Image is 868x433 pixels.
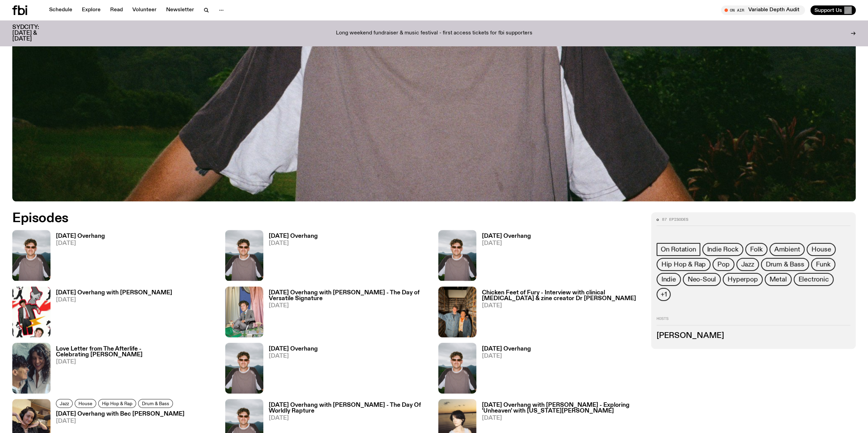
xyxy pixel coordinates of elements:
h3: [PERSON_NAME] [657,332,850,340]
span: House [811,246,831,253]
a: Chicken Feet of Fury - Interview with clinical [MEDICAL_DATA] & zine creator Dr [PERSON_NAME][DATE] [476,290,643,337]
a: House [75,399,96,408]
h3: [DATE] Overhang [482,346,531,352]
span: Hip Hop & Rap [661,261,706,268]
img: Harrie Hastings stands in front of cloud-covered sky and rolling hills. He's wearing sunglasses a... [225,230,263,281]
span: [DATE] [269,415,430,421]
span: House [78,401,92,406]
span: [DATE] [56,297,172,303]
a: House [807,243,836,256]
a: Love Letter from The Afterlife - Celebrating [PERSON_NAME][DATE] [50,346,217,393]
img: Harrie Hastings stands in front of cloud-covered sky and rolling hills. He's wearing sunglasses a... [225,343,263,393]
span: [DATE] [56,241,105,246]
a: Jazz [56,399,73,408]
span: [DATE] [269,353,318,359]
h3: [DATE] Overhang [482,233,531,239]
img: Harrie Hastings stands in front of cloud-covered sky and rolling hills. He's wearing sunglasses a... [438,230,476,281]
a: Read [106,5,127,15]
h3: [DATE] Overhang [269,233,318,239]
button: +1 [657,288,671,301]
span: Pop [717,261,729,268]
a: Funk [811,258,835,271]
a: Indie Rock [702,243,743,256]
span: +1 [661,291,667,298]
a: [DATE] Overhang[DATE] [476,346,531,393]
span: [DATE] [56,418,185,424]
h3: [DATE] Overhang [56,233,105,239]
a: [DATE] Overhang[DATE] [263,346,318,393]
p: Long weekend fundraiser & music festival - first access tickets for fbi supporters [336,30,532,36]
img: Harrie Hastings stands in front of cloud-covered sky and rolling hills. He's wearing sunglasses a... [438,343,476,393]
span: Indie [661,276,676,283]
a: Explore [78,5,105,15]
a: Neo-Soul [683,273,721,286]
h2: Episodes [12,212,572,225]
span: On Rotation [661,246,696,253]
h3: Love Letter from The Afterlife - Celebrating [PERSON_NAME] [56,346,217,358]
span: Hip Hop & Rap [102,401,132,406]
span: [DATE] [56,359,217,365]
a: [DATE] Overhang[DATE] [476,233,531,281]
span: Drum & Bass [766,261,804,268]
img: collage of a pastel set with pink curtains and harrie hastings head on a body in a grey suit [225,287,263,337]
h3: [DATE] Overhang with [PERSON_NAME] - Exploring 'Unheaven' with [US_STATE][PERSON_NAME] [482,402,643,414]
span: Hyperpop [727,276,757,283]
span: Support Us [814,7,842,13]
h3: SYDCITY: [DATE] & [DATE] [12,25,56,42]
span: Jazz [60,401,69,406]
a: Drum & Bass [138,399,173,408]
span: [DATE] [482,353,531,359]
span: Indie Rock [707,246,738,253]
span: Funk [816,261,830,268]
a: Electronic [794,273,834,286]
a: On Rotation [657,243,700,256]
a: [DATE] Overhang with [PERSON_NAME] - The Day of Versatile Signature[DATE] [263,290,430,337]
a: Ambient [769,243,805,256]
span: Ambient [774,246,800,253]
a: Metal [765,273,792,286]
span: Metal [769,276,787,283]
a: Jazz [736,258,759,271]
span: 87 episodes [662,218,688,221]
h3: [DATE] Overhang with [PERSON_NAME] - The Day of Versatile Signature [269,290,430,301]
a: Volunteer [128,5,161,15]
a: Hip Hop & Rap [657,258,710,271]
a: Drum & Bass [761,258,809,271]
span: Neo-Soul [688,276,716,283]
span: [DATE] [269,303,430,309]
a: Pop [712,258,734,271]
span: [DATE] [482,415,643,421]
h3: Chicken Feet of Fury - Interview with clinical [MEDICAL_DATA] & zine creator Dr [PERSON_NAME] [482,290,643,301]
a: Newsletter [162,5,198,15]
img: Digital collage featuring man in suit and tie, man in bowtie, lightning bolt, cartoon character w... [12,287,50,337]
h3: [DATE] Overhang with [PERSON_NAME] [56,290,172,296]
img: Harrie Hastings stands in front of cloud-covered sky and rolling hills. He's wearing sunglasses a... [12,230,50,281]
button: On AirVariable Depth Audit [721,5,805,15]
a: [DATE] Overhang[DATE] [50,233,105,281]
span: Electronic [798,276,829,283]
a: [DATE] Overhang with [PERSON_NAME][DATE] [50,290,172,337]
a: Folk [745,243,767,256]
a: Hyperpop [723,273,762,286]
h3: [DATE] Overhang with Bec [PERSON_NAME] [56,411,185,417]
a: Hip Hop & Rap [98,399,136,408]
a: [DATE] Overhang[DATE] [263,233,318,281]
a: Indie [657,273,681,286]
img: Harrie and Dr Xi Liu (Clinical Psychologist) stand in the music library in front of shelves fille... [438,287,476,337]
a: Schedule [45,5,76,15]
h3: [DATE] Overhang [269,346,318,352]
button: Support Us [810,5,856,15]
span: Folk [750,246,763,253]
span: [DATE] [482,241,531,246]
span: [DATE] [482,303,643,309]
h3: [DATE] Overhang with [PERSON_NAME] - The Day Of Worldly Rapture [269,402,430,414]
span: Drum & Bass [142,401,169,406]
span: [DATE] [269,241,318,246]
span: Jazz [741,261,754,268]
h2: Hosts [657,317,850,325]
